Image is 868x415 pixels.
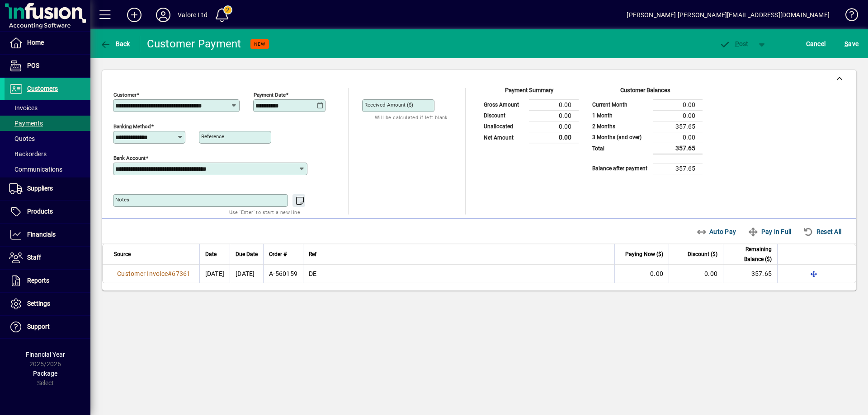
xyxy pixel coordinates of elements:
span: Paying Now ($) [625,249,663,259]
span: Date [205,249,217,259]
span: ost [719,40,749,47]
div: Customer Payment [147,37,241,51]
div: [PERSON_NAME] [PERSON_NAME][EMAIL_ADDRESS][DOMAIN_NAME] [627,8,830,22]
span: Suppliers [27,185,53,192]
a: Invoices [5,100,90,116]
span: Order # [269,249,287,259]
span: Financials [27,231,56,238]
span: P [735,40,739,47]
span: POS [27,62,39,69]
mat-label: Notes [115,196,129,203]
a: Home [5,32,90,54]
td: Discount [479,110,529,121]
mat-label: Received Amount ($) [364,102,413,108]
td: 0.00 [529,99,579,110]
span: Products [27,208,53,215]
button: Reset All [799,224,845,240]
a: Knowledge Base [839,2,857,31]
td: 357.65 [653,121,703,132]
td: 3 Months (and over) [588,132,653,143]
td: Gross Amount [479,99,529,110]
span: Due Date [236,249,258,259]
td: 2 Months [588,121,653,132]
span: Cancel [806,37,826,51]
mat-label: Banking method [113,123,151,130]
span: S [844,40,848,47]
button: Pay In Full [744,224,795,240]
td: DE [303,265,614,283]
span: 67361 [172,270,190,277]
a: Backorders [5,146,90,162]
a: Communications [5,162,90,177]
app-page-summary-card: Payment Summary [479,88,579,144]
span: Back [100,40,130,47]
span: Backorders [9,150,47,158]
td: 357.65 [653,163,703,174]
a: Payments [5,116,90,131]
mat-label: Payment Date [254,92,286,98]
span: Settings [27,300,50,307]
a: Financials [5,224,90,246]
app-page-summary-card: Customer Balances [588,88,703,174]
span: NEW [254,41,265,47]
td: 0.00 [653,99,703,110]
span: Financial Year [26,351,65,358]
span: Discount ($) [688,249,717,259]
mat-hint: Use 'Enter' to start a new line [229,207,300,217]
span: Quotes [9,135,35,142]
div: Valore Ltd [178,8,208,22]
a: Customer Invoice#67361 [114,269,194,279]
button: Cancel [804,36,828,52]
span: Staff [27,254,41,261]
td: 0.00 [529,132,579,143]
span: Ref [309,249,316,259]
a: Quotes [5,131,90,146]
mat-label: Reference [201,133,224,140]
span: Package [33,370,57,377]
span: Payments [9,120,43,127]
td: Unallocated [479,121,529,132]
span: [DATE] [205,270,225,277]
div: Payment Summary [479,86,579,99]
td: Net Amount [479,132,529,143]
a: Support [5,316,90,338]
td: 1 Month [588,110,653,121]
td: [DATE] [230,265,263,283]
button: Profile [149,7,178,23]
span: Pay In Full [748,224,791,239]
td: Current Month [588,99,653,110]
span: Home [27,39,44,46]
button: Save [842,36,861,52]
span: Remaining Balance ($) [729,244,772,264]
td: 357.65 [653,143,703,154]
span: Reset All [803,224,841,239]
span: Support [27,323,50,330]
td: 0.00 [529,110,579,121]
span: Customers [27,85,58,92]
button: Add [120,7,149,23]
mat-hint: Will be calculated if left blank [375,112,448,122]
td: Total [588,143,653,154]
div: Customer Balances [588,86,703,99]
mat-label: Customer [113,92,137,98]
span: 357.65 [751,270,772,277]
a: POS [5,55,90,77]
span: Invoices [9,104,38,112]
app-page-header-button: Back [90,36,140,52]
span: 0.00 [704,270,717,277]
a: Settings [5,293,90,315]
span: Communications [9,166,62,173]
a: Reports [5,270,90,292]
td: 0.00 [529,121,579,132]
td: 0.00 [653,132,703,143]
button: Back [98,36,132,52]
a: Staff [5,247,90,269]
td: Balance after payment [588,163,653,174]
button: Post [715,36,753,52]
td: 0.00 [653,110,703,121]
span: Customer Invoice [117,270,168,277]
span: # [168,270,172,277]
span: Source [114,249,131,259]
a: Products [5,201,90,223]
a: Suppliers [5,177,90,200]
